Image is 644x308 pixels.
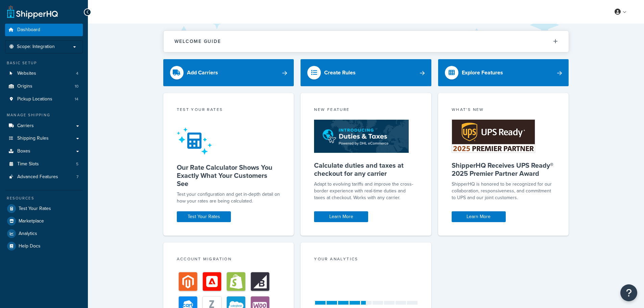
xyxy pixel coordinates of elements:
button: Welcome Guide [164,31,569,52]
span: 7 [76,174,78,180]
h5: Our Rate Calculator Shows You Exactly What Your Customers See [177,163,281,188]
span: Time Slots [17,161,39,167]
span: Marketplace [19,218,44,224]
span: 4 [76,71,78,76]
span: 14 [75,96,78,102]
span: Shipping Rules [17,136,49,141]
a: Origins10 [5,80,83,93]
a: Add Carriers [163,59,294,86]
div: Your Analytics [314,256,418,264]
a: Explore Features [438,59,569,86]
a: Help Docs [5,240,83,252]
a: Marketplace [5,215,83,227]
span: Origins [17,84,32,89]
span: Help Docs [19,243,41,249]
a: Websites4 [5,67,83,80]
li: Origins [5,80,83,93]
a: Carriers [5,120,83,132]
a: Dashboard [5,24,83,36]
a: Learn More [452,211,506,222]
p: ShipperHQ is honored to be recognized for our collaboration, responsiveness, and commitment to UP... [452,181,555,201]
span: Boxes [17,148,30,154]
span: Scope: Integration [17,44,55,50]
a: Create Rules [301,59,431,86]
span: 10 [75,84,78,89]
div: New Feature [314,106,418,114]
span: Pickup Locations [17,96,52,102]
span: Carriers [17,123,34,129]
div: Test your rates [177,106,281,114]
li: Pickup Locations [5,93,83,105]
li: Websites [5,67,83,80]
div: Add Carriers [187,68,218,77]
div: Test your configuration and get in-depth detail on how your rates are being calculated. [177,191,281,205]
div: Account Migration [177,256,281,264]
div: Create Rules [324,68,356,77]
li: Advanced Features [5,171,83,183]
div: Explore Features [462,68,503,77]
div: Manage Shipping [5,112,83,118]
h5: ShipperHQ Receives UPS Ready® 2025 Premier Partner Award [452,161,555,177]
a: Pickup Locations14 [5,93,83,105]
a: Shipping Rules [5,132,83,145]
span: Websites [17,71,36,76]
a: Learn More [314,211,368,222]
h5: Calculate duties and taxes at checkout for any carrier [314,161,418,177]
span: Dashboard [17,27,40,33]
p: Adapt to evolving tariffs and improve the cross-border experience with real-time duties and taxes... [314,181,418,201]
h2: Welcome Guide [174,39,221,44]
div: Resources [5,195,83,201]
span: Test Your Rates [19,206,51,212]
a: Analytics [5,228,83,240]
div: What's New [452,106,555,114]
span: Analytics [19,231,37,237]
button: Open Resource Center [620,284,637,301]
span: 5 [76,161,78,167]
li: Time Slots [5,158,83,170]
span: Advanced Features [17,174,58,180]
a: Time Slots5 [5,158,83,170]
a: Boxes [5,145,83,158]
div: Basic Setup [5,60,83,66]
a: Advanced Features7 [5,171,83,183]
a: Test Your Rates [5,203,83,215]
a: Test Your Rates [177,211,231,222]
